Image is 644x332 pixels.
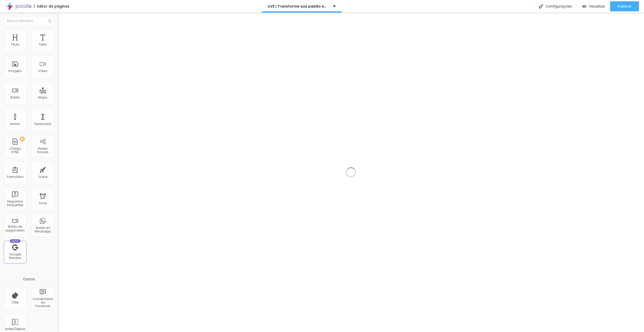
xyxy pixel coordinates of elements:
img: Icone [539,4,543,9]
div: Vídeo [38,69,47,73]
div: Botão do WhatsApp [33,226,53,234]
button: Publicar [610,1,639,11]
span: Publicar [618,4,631,8]
div: Comentários do Facebook [33,297,53,308]
div: Editor de páginas [34,5,69,8]
div: Mapa [38,96,47,99]
div: Botão de pagamento [5,225,25,232]
input: Buscar elemento [4,16,54,25]
p: LIVE | Transforme sua paixão em lucro - Sucesso [268,5,329,8]
div: Imagem [8,69,22,73]
div: Timer [38,202,47,205]
div: Texto [39,43,47,46]
div: Formulário [7,175,23,179]
div: Título [11,43,19,46]
div: Código HTML [5,147,25,154]
div: Perguntas frequentes [5,200,25,207]
div: Botão [11,96,20,99]
div: Redes Sociais [33,147,53,154]
button: Visualizar [577,1,610,11]
div: Espaçador [34,122,51,126]
div: Ícone [38,175,47,179]
div: Novo [10,239,21,243]
img: Icone [48,19,51,22]
div: Antes/Depois [5,327,25,331]
div: Divisor [10,122,20,126]
img: view-1.svg [582,4,586,9]
div: CRM [12,301,19,304]
span: Visualizar [589,4,605,8]
div: Google Reviews [5,253,25,260]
